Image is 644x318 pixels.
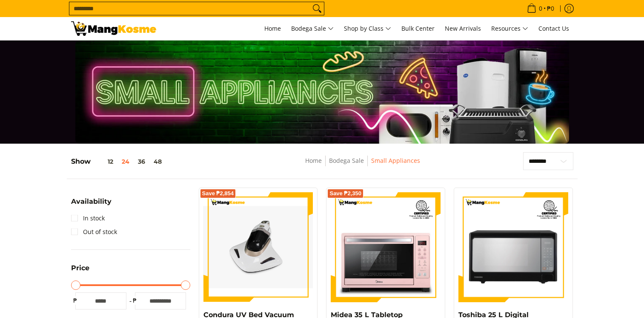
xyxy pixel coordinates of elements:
summary: Open [71,265,89,278]
span: Contact Us [538,24,569,32]
a: New Arrivals [441,17,485,40]
button: 36 [134,158,149,165]
span: New Arrivals [445,24,481,32]
span: ₱0 [546,6,555,12]
nav: Main Menu [165,17,573,40]
span: ₱ [71,296,80,305]
span: Save ₱2,350 [329,191,361,196]
summary: Open [71,198,112,211]
a: Resources [487,17,532,40]
a: Bodega Sale [329,156,364,165]
a: Bodega Sale [287,17,338,40]
img: Midea 35 L Tabletop Convection, Digital Microwave Oven (Class B) [331,192,441,302]
nav: Breadcrumbs [243,156,482,175]
span: Save ₱2,854 [202,191,234,196]
a: Contact Us [534,17,573,40]
a: Small Appliances [371,156,420,165]
a: Bulk Center [397,17,439,40]
span: Price [71,265,89,272]
img: Condura UV Bed Vacuum Cleaner (Class A) [203,206,313,288]
span: • [524,4,557,13]
span: Home [264,24,281,32]
a: Out of stock [71,225,117,239]
span: 0 [538,6,544,12]
button: 12 [91,158,117,165]
a: Home [260,17,285,40]
button: 48 [149,158,166,165]
span: Shop by Class [344,23,391,34]
a: Home [305,156,322,165]
button: 24 [117,158,134,165]
span: Availability [71,198,112,205]
span: Bodega Sale [291,23,334,34]
h5: Show [71,157,166,166]
img: Small Appliances l Mang Kosme: Home Appliances Warehouse Sale | Page 2 [71,21,156,36]
span: Resources [491,23,528,34]
a: In stock [71,211,105,225]
a: Shop by Class [340,17,395,40]
span: Bulk Center [401,24,435,32]
button: Search [310,2,324,15]
img: Toshiba 25 L Digital Control with Grill Function, Microwave Oven (Class B) [458,192,568,302]
span: ₱ [131,296,139,305]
